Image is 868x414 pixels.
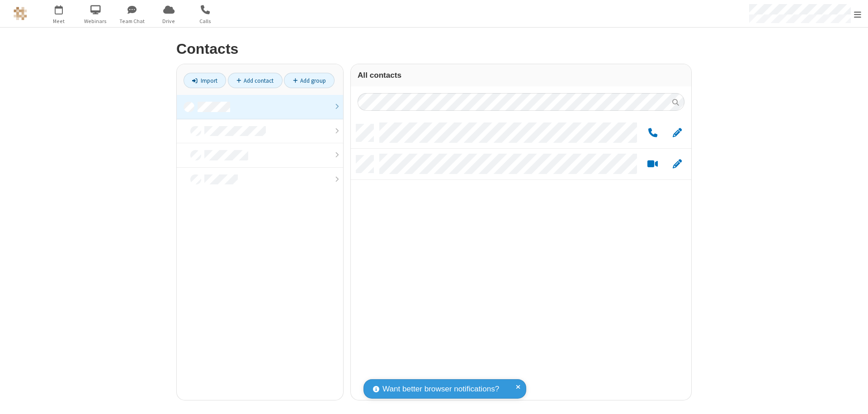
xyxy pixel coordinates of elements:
button: Start a video meeting [644,159,661,170]
span: Want better browser notifications? [382,383,499,395]
span: Drive [152,17,186,25]
span: Calls [189,17,222,25]
span: Team Chat [115,17,149,25]
a: Add contact [228,73,283,88]
div: grid [351,118,691,400]
a: Add group [284,73,335,88]
h3: All contacts [358,71,684,80]
button: Call by phone [644,127,661,139]
button: Edit [668,159,686,170]
span: Webinars [79,17,113,25]
span: Meet [42,17,76,25]
button: Edit [668,127,686,139]
h2: Contacts [176,41,692,57]
a: Import [184,73,226,88]
img: QA Selenium DO NOT DELETE OR CHANGE [14,7,27,20]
